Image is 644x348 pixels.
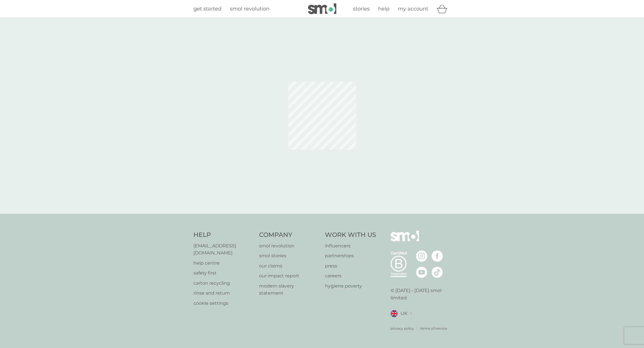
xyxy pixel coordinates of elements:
span: stories [353,6,370,12]
a: smol revolution [259,242,319,250]
img: UK flag [391,310,398,317]
img: visit the smol Facebook page [432,250,443,262]
span: help [378,6,389,12]
a: terms of service [420,326,447,331]
span: get started [193,6,221,12]
a: hygiene poverty [325,282,376,290]
img: smol [391,231,419,250]
a: my account [398,5,428,13]
a: press [325,262,376,270]
a: privacy policy [391,326,414,331]
span: UK [400,310,407,317]
a: partnerships [325,252,376,260]
div: basket [437,3,451,14]
a: careers [325,272,376,280]
span: smol revolution [230,6,270,12]
a: stories [353,5,370,13]
a: modern slavery statement [259,282,319,297]
a: get started [193,5,221,13]
a: help [378,5,389,13]
a: rinse and return [193,289,254,297]
a: our claims [259,262,319,270]
h4: Help [193,231,254,239]
a: smol stories [259,252,319,260]
img: visit the smol Tiktok page [432,267,443,278]
h4: Company [259,231,319,239]
a: carton recycling [193,280,254,287]
img: select a new location [410,312,412,315]
img: visit the smol Youtube page [416,267,427,278]
a: smol revolution [230,5,270,13]
h4: Work With Us [325,231,376,239]
a: influencers [325,242,376,250]
a: cookie settings [193,300,254,307]
img: smol [308,3,336,14]
span: my account [398,6,428,12]
a: help centre [193,260,254,267]
a: our impact report [259,272,319,280]
p: © [DATE] - [DATE] smol limited [391,287,451,301]
img: visit the smol Instagram page [416,250,427,262]
a: safety first [193,269,254,277]
a: [EMAIL_ADDRESS][DOMAIN_NAME] [193,242,254,257]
